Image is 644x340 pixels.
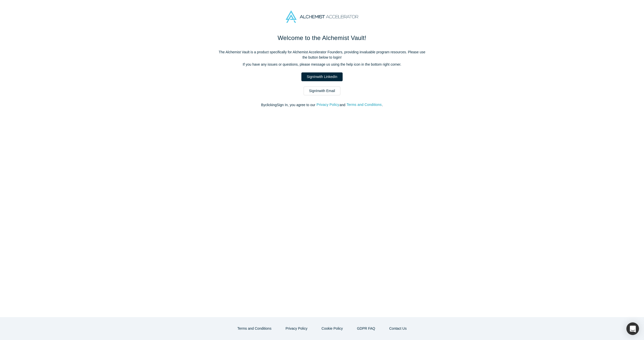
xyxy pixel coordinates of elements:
a: GDPR FAQ [352,324,380,333]
button: Terms and Conditions [346,102,382,108]
button: Contact Us [384,324,412,333]
button: Privacy Policy [316,102,339,108]
button: Cookie Policy [316,324,348,333]
img: Alchemist Accelerator Logo [286,11,358,23]
h1: Welcome to the Alchemist Vault! [216,33,428,42]
button: Terms and Conditions [232,324,277,333]
p: The Alchemist Vault is a product specifically for Alchemist Accelerator Founders, providing inval... [216,50,428,60]
p: By clicking Sign In , you agree to our and . [216,102,428,108]
a: SignInwith Email [304,87,340,95]
p: If you have any issues or questions, please message us using the help icon in the bottom right co... [216,62,428,67]
a: SignInwith LinkedIn [301,72,342,81]
button: Privacy Policy [280,324,313,333]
